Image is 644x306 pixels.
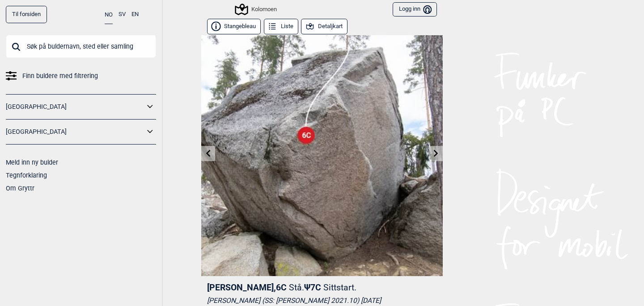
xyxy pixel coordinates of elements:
a: Finn buldere med filtrering [6,70,156,83]
div: Kolomoen [236,4,277,15]
button: Detaljkart [301,19,347,34]
button: Stangebleau [207,19,261,34]
span: [PERSON_NAME] , 6C [207,282,287,293]
input: Søk på buldernavn, sted eller samling [6,35,156,58]
a: [GEOGRAPHIC_DATA] [6,125,144,138]
img: Escobar [201,35,443,276]
button: Liste [264,19,298,34]
a: Til forsiden [6,6,47,23]
a: Tegnforklaring [6,172,47,179]
button: NO [105,6,113,24]
span: Ψ 7C [304,282,356,293]
p: Sittstart. [323,282,356,293]
a: Om Gryttr [6,185,34,192]
a: [GEOGRAPHIC_DATA] [6,100,144,113]
span: Finn buldere med filtrering [22,70,98,83]
p: Stå. [289,282,304,293]
a: Meld inn ny bulder [6,159,58,166]
button: SV [119,6,126,23]
div: [PERSON_NAME] (SS: [PERSON_NAME] 2021.10) [DATE] [207,296,437,305]
button: Logg inn [393,2,437,17]
button: EN [131,6,139,23]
